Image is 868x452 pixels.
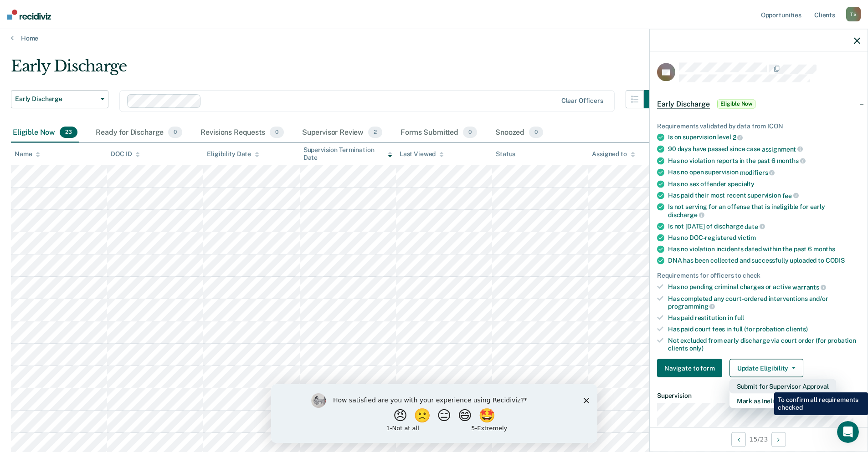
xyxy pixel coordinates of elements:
span: clients) [786,325,808,333]
img: Recidiviz [7,10,51,20]
div: Is on supervision level [668,133,860,142]
span: Early Discharge [15,95,97,103]
div: Snoozed [493,123,545,143]
div: Supervision Termination Date [303,146,392,162]
div: Name [15,150,40,158]
div: T S [846,7,861,21]
span: victim [738,234,756,241]
button: Mark as Ineligible [729,394,836,408]
div: Eligibility Date [207,150,259,158]
dt: Supervision [657,392,860,400]
span: Early Discharge [657,99,710,108]
button: Navigate to form [657,359,722,377]
span: assignment [762,145,803,152]
span: warrants [792,284,826,291]
span: programming [668,303,715,310]
div: 90 days have passed since case [668,145,860,153]
span: discharge [668,211,704,218]
div: Last Viewed [400,150,444,158]
div: Is not [DATE] of discharge [668,222,860,230]
span: 0 [463,127,477,138]
div: DNA has been collected and successfully uploaded to [668,257,860,264]
div: Has no DOC-registered [668,234,860,242]
div: Has paid restitution in [668,314,860,322]
div: Early DischargeEligible Now [650,89,868,118]
div: Early Discharge [11,57,662,83]
span: Eligible Now [717,99,756,108]
span: date [745,223,765,230]
span: months [813,245,835,253]
div: Has no violation incidents dated within the past 6 [668,245,860,253]
span: 0 [168,127,182,138]
a: Home [11,34,857,42]
div: Has no violation reports in the past 6 [668,157,860,165]
div: Revisions Requests [199,123,285,143]
div: Has completed any court-ordered interventions and/or [668,295,860,310]
span: 2 [368,127,382,138]
div: Requirements for officers to check [657,272,860,279]
span: specialty [728,180,755,187]
span: only) [689,344,704,351]
div: Not excluded from early discharge via court order (for probation clients [668,336,860,352]
div: Has no open supervision [668,168,860,177]
iframe: Survey by Kim from Recidiviz [271,384,597,443]
div: Has paid their most recent supervision [668,191,860,199]
span: months [777,157,806,164]
div: Eligible Now [11,123,79,143]
iframe: Intercom live chat [837,421,859,443]
div: Has no sex offender [668,180,860,188]
div: Clear officers [561,97,603,105]
span: CODIS [826,257,845,264]
div: Ready for Discharge [94,123,184,143]
div: Assigned to [592,150,635,158]
div: Is not serving for an offense that is ineligible for early [668,203,860,218]
div: Has paid court fees in full (for probation [668,325,860,333]
span: fee [782,192,799,199]
button: Update Eligibility [729,359,803,377]
div: DOC ID [111,150,140,158]
span: 2 [733,134,743,141]
span: full [734,314,744,321]
span: 0 [270,127,284,138]
div: Supervisor Review [300,123,385,143]
a: Navigate to form link [657,359,726,377]
span: 0 [529,127,543,138]
div: Status [496,150,515,158]
button: Previous Opportunity [731,432,746,447]
div: Requirements validated by data from ICON [657,122,860,130]
div: Forms Submitted [399,123,479,143]
div: 15 / 23 [650,427,868,451]
div: Has no pending criminal charges or active [668,283,860,291]
span: modifiers [740,169,775,176]
button: Submit for Supervisor Approval [729,379,836,394]
span: 23 [60,127,77,138]
button: Next Opportunity [771,432,786,447]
